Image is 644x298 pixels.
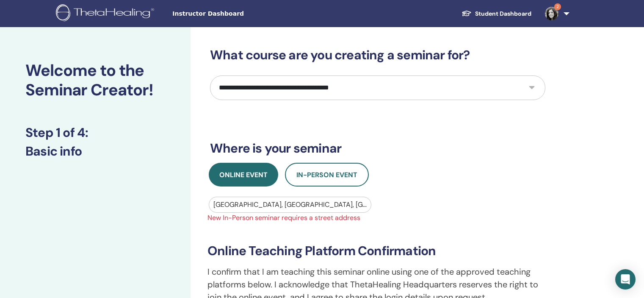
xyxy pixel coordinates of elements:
[210,47,545,63] h3: What course are you creating a seminar for?
[296,170,357,179] span: In-Person Event
[545,7,558,20] img: default.jpg
[219,170,268,179] span: Online Event
[25,61,165,100] h2: Welcome to the Seminar Creator!
[209,163,278,187] button: Online Event
[172,9,299,18] span: Instructor Dashboard
[615,269,636,290] div: Open Intercom Messenger
[455,6,538,22] a: Student Dashboard
[210,141,545,156] h3: Where is your seminar
[25,125,165,140] h3: Step 1 of 4 :
[25,144,165,159] h3: Basic info
[285,163,369,187] button: In-Person Event
[554,3,561,10] span: 2
[56,4,157,23] img: logo.png
[202,213,553,223] span: New In-Person seminar requires a street address
[462,10,472,17] img: graduation-cap-white.svg
[207,243,548,259] h3: Online Teaching Platform Confirmation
